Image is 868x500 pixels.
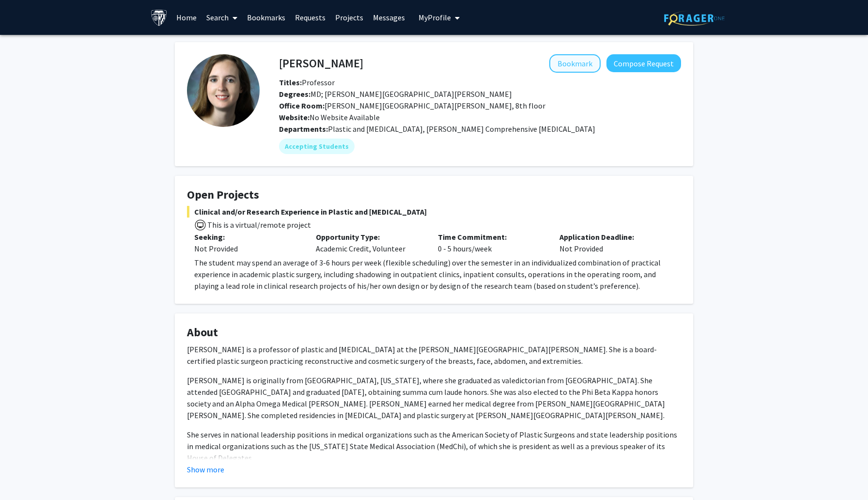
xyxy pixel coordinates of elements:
p: [PERSON_NAME] is a professor of plastic and [MEDICAL_DATA] at the [PERSON_NAME][GEOGRAPHIC_DATA][... [187,344,681,367]
div: Not Provided [552,231,674,254]
button: Show more [187,464,224,475]
mat-chip: Accepting Students [279,139,355,154]
span: No Website Available [279,112,380,122]
span: [PERSON_NAME][GEOGRAPHIC_DATA][PERSON_NAME], 8th floor [279,101,545,110]
p: Application Deadline: [559,231,666,243]
a: Search [201,0,242,34]
img: ForagerOne Logo [664,11,725,26]
span: Clinical and/or Research Experience in Plastic and [MEDICAL_DATA] [187,206,681,218]
img: Johns Hopkins University Logo [151,9,168,26]
div: Academic Credit, Volunteer [309,231,430,254]
p: Opportunity Type: [316,231,423,243]
p: Seeking: [194,231,301,243]
div: 0 - 5 hours/week [431,231,552,254]
img: Profile Picture [187,54,260,127]
a: Projects [330,0,368,34]
span: The student may spend an average of 3-6 hours per week (flexible scheduling) over the semester in... [194,258,661,291]
b: Departments: [279,124,328,134]
span: This is a virtual/remote project [206,220,311,230]
span: Plastic and [MEDICAL_DATA], [PERSON_NAME] Comprehensive [MEDICAL_DATA] [328,124,595,134]
p: [PERSON_NAME] is originally from [GEOGRAPHIC_DATA], [US_STATE], where she graduated as valedictor... [187,375,681,421]
h4: Open Projects [187,188,681,202]
a: Messages [368,0,410,34]
span: Professor [279,78,335,87]
b: Degrees: [279,89,310,99]
button: Add Michele Manahan to Bookmarks [549,54,601,73]
h4: [PERSON_NAME] [279,54,363,72]
b: Website: [279,112,310,122]
iframe: Chat [7,456,41,493]
p: She serves in national leadership positions in medical organizations such as the American Society... [187,429,681,464]
a: Bookmarks [242,0,290,34]
span: MD; [PERSON_NAME][GEOGRAPHIC_DATA][PERSON_NAME] [279,89,512,99]
b: Titles: [279,78,302,87]
a: Requests [290,0,330,34]
button: Compose Request to Michele Manahan [606,54,681,72]
a: Home [171,0,201,34]
span: My Profile [418,13,451,22]
div: Not Provided [194,243,301,254]
h4: About [187,326,681,340]
p: Time Commitment: [438,231,545,243]
b: Office Room: [279,101,325,110]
